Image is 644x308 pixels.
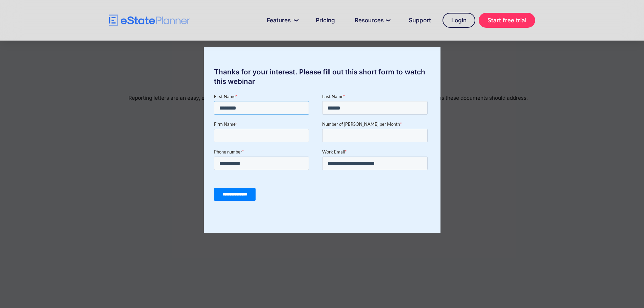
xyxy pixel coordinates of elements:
a: home [109,15,190,26]
a: Features [259,14,304,27]
a: Support [401,14,439,27]
a: Login [443,13,475,28]
a: Start free trial [479,13,535,28]
div: Thanks for your interest. Please fill out this short form to watch this webinar [204,67,440,86]
a: Pricing [308,14,343,27]
iframe: Form 0 [214,93,430,213]
a: Resources [347,14,397,27]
